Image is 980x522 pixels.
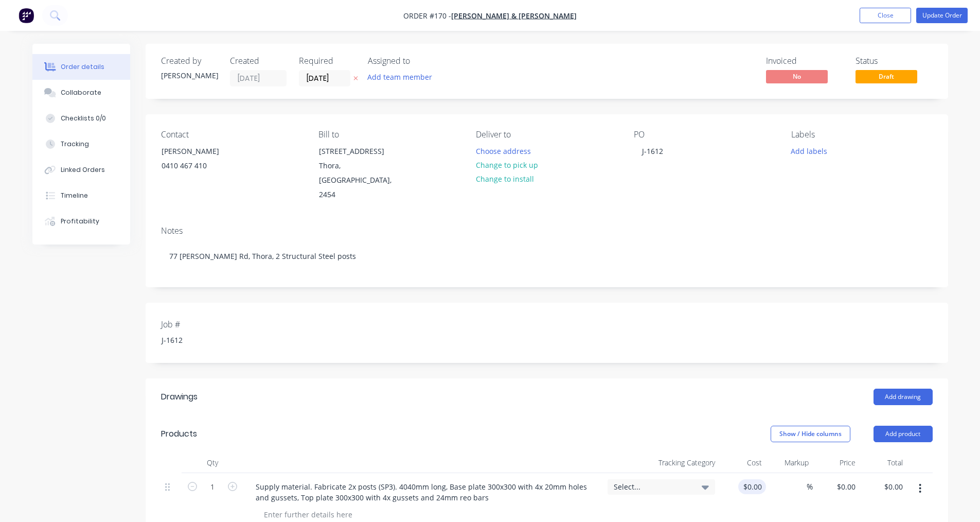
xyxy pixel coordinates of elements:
span: % [807,481,813,493]
div: Price [813,453,860,473]
div: Contact [161,130,302,140]
div: Invoiced [766,56,843,66]
button: Tracking [32,131,130,157]
div: Products [161,428,197,440]
button: Add product [874,426,933,442]
button: Collaborate [32,80,130,106]
div: PO [634,130,775,140]
div: Cost [719,453,766,473]
button: Order details [32,54,130,80]
div: Order details [61,62,104,72]
label: Job # [161,318,290,330]
div: Labels [791,130,932,140]
button: Add team member [362,70,437,84]
div: [PERSON_NAME] [161,70,218,81]
span: Draft [856,70,917,83]
div: Timeline [61,191,88,200]
div: Bill to [318,130,459,140]
button: Change to pick up [470,158,543,172]
button: Show / Hide columns [771,426,850,442]
div: Linked Orders [61,165,105,175]
button: Close [860,8,911,23]
div: Tracking [61,140,89,149]
div: Notes [161,226,933,236]
div: Thora, [GEOGRAPHIC_DATA], 2454 [319,159,404,202]
button: Add team member [368,70,438,84]
img: Factory [19,8,34,23]
div: Profitability [61,217,99,226]
div: Checklists 0/0 [61,114,106,123]
div: Collaborate [61,88,101,97]
a: [PERSON_NAME] & [PERSON_NAME] [451,11,577,21]
span: Order #170 - [403,11,451,21]
button: Choose address [470,144,536,158]
div: Drawings [161,391,198,403]
div: Deliver to [476,130,617,140]
div: J-1612 [153,333,282,347]
button: Add drawing [874,389,933,405]
div: Status [856,56,933,66]
button: Add labels [786,144,833,158]
span: Select... [614,481,691,492]
button: Linked Orders [32,157,130,183]
div: Qty [182,453,243,473]
div: Assigned to [368,56,471,66]
div: Total [860,453,906,473]
div: [PERSON_NAME]0410 467 410 [153,144,256,177]
div: 0410 467 410 [162,159,247,173]
button: Profitability [32,208,130,234]
div: 77 [PERSON_NAME] Rd, Thora, 2 Structural Steel posts [161,240,933,272]
div: [STREET_ADDRESS] [319,144,404,159]
div: Created by [161,56,218,66]
button: Checklists 0/0 [32,106,130,131]
button: Update Order [916,8,968,23]
span: No [766,70,828,83]
div: Markup [766,453,813,473]
div: [PERSON_NAME] [162,144,247,159]
button: Change to install [470,172,539,186]
button: Timeline [32,183,130,208]
div: J-1612 [634,144,671,159]
div: Supply material. Fabricate 2x posts (SP3). 4040mm long, Base plate 300x300 with 4x 20mm holes and... [247,479,599,505]
div: [STREET_ADDRESS]Thora, [GEOGRAPHIC_DATA], 2454 [310,144,413,202]
div: Tracking Category [603,453,719,473]
div: Created [230,56,287,66]
div: Required [299,56,355,66]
